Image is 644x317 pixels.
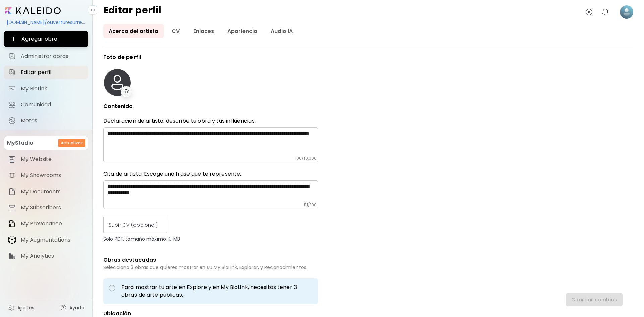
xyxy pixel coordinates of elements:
img: bellIcon [601,8,609,16]
a: Editar perfil iconEditar perfil [4,66,88,79]
h6: 111 / 100 [304,202,317,208]
span: My Website [21,156,84,163]
img: item [8,204,16,212]
img: item [8,252,16,260]
a: Enlaces [188,24,219,38]
a: completeMetas iconMetas [4,114,88,127]
h6: Para mostrar tu arte en Explore y en My BioLink, necesitas tener 3 obras de arte públicas. [121,284,313,299]
img: collapse [90,7,95,13]
h6: Selecciona 3 obras que quieres mostrar en su My BioLink, Explorar, y Reconocimientos. [103,264,318,270]
img: item [8,171,16,179]
button: Agregar obra [4,31,88,47]
a: Ajustes [4,301,38,314]
h4: Editar perfil [103,5,162,19]
span: Comunidad [21,101,84,108]
span: My Augmentations [21,236,84,243]
span: My BioLink [21,85,84,92]
img: settings [8,304,15,311]
img: Administrar obras icon [8,52,16,60]
h6: 100 / 10,000 [295,156,317,161]
span: Metas [21,117,84,124]
p: Declaración de artista: describe tu obra y tus influencias. [103,117,318,125]
a: Acerca del artista [103,24,164,38]
a: itemMy Augmentations [4,233,88,247]
a: Audio IA [265,24,298,38]
a: CV [166,24,185,38]
a: itemMy Website [4,153,88,166]
p: Ubicación [103,311,318,317]
span: Ayuda [69,304,84,311]
a: completeMy BioLink iconMy BioLink [4,82,88,95]
div: [DOMAIN_NAME]/ouverturesurreal [4,17,88,28]
p: MyStudio [7,139,33,147]
span: My Provenance [21,220,84,227]
span: My Documents [21,188,84,195]
h6: Obras destacadas [103,255,318,264]
a: itemMy Subscribers [4,201,88,214]
span: Ajustes [17,304,34,311]
a: Comunidad iconComunidad [4,98,88,111]
span: My Analytics [21,253,84,259]
h6: Cita de artista: Escoge una frase que te represente. [103,170,318,178]
h6: Actualizar [61,140,83,146]
a: itemMy Analytics [4,249,88,263]
img: item [8,220,16,228]
img: help [60,304,67,311]
label: Subir CV (opcional) [103,217,167,233]
img: item [8,155,16,163]
p: Contenido [103,103,318,109]
img: Editar perfil icon [8,68,16,76]
a: Administrar obras iconAdministrar obras [4,50,88,63]
span: Agregar obra [9,35,83,43]
span: My Showrooms [21,172,84,179]
a: itemMy Provenance [4,217,88,230]
a: Apariencia [222,24,263,38]
img: item [8,188,16,196]
span: Administrar obras [21,53,84,60]
img: item [8,235,16,244]
span: Subir CV (opcional) [109,222,162,229]
button: bellIcon [600,6,611,18]
a: itemMy Showrooms [4,169,88,182]
img: My BioLink icon [8,85,16,93]
span: Editar perfil [21,69,84,76]
img: Metas icon [8,117,16,125]
img: chatIcon [585,8,593,16]
p: Solo PDF, tamaño máximo 10 MB [103,236,318,242]
p: Foto de perfil [103,54,318,60]
a: Ayuda [56,301,88,314]
a: itemMy Documents [4,185,88,198]
img: Comunidad icon [8,101,16,109]
span: My Subscribers [21,204,84,211]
